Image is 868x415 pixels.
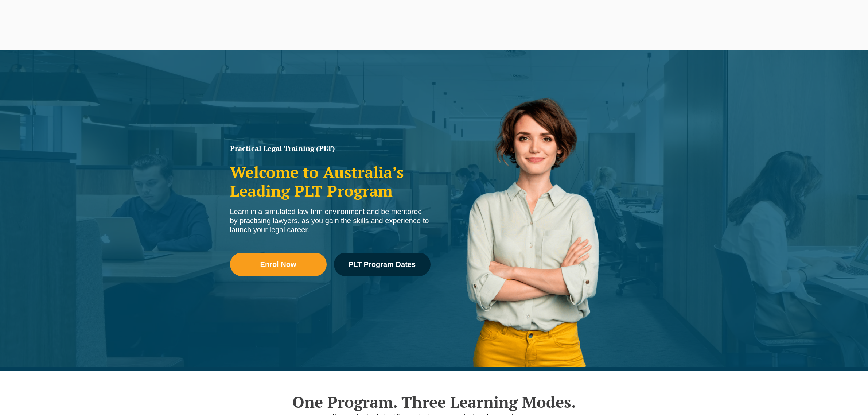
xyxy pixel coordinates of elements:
[226,393,642,411] h2: One Program. Three Learning Modes.
[230,253,327,276] a: Enrol Now
[230,163,431,200] h2: Welcome to Australia’s Leading PLT Program
[230,145,431,152] h1: Practical Legal Training (PLT)
[260,261,296,268] span: Enrol Now
[334,253,431,276] a: PLT Program Dates
[349,261,416,268] span: PLT Program Dates
[230,207,431,234] div: Learn in a simulated law firm environment and be mentored by practising lawyers, as you gain the ...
